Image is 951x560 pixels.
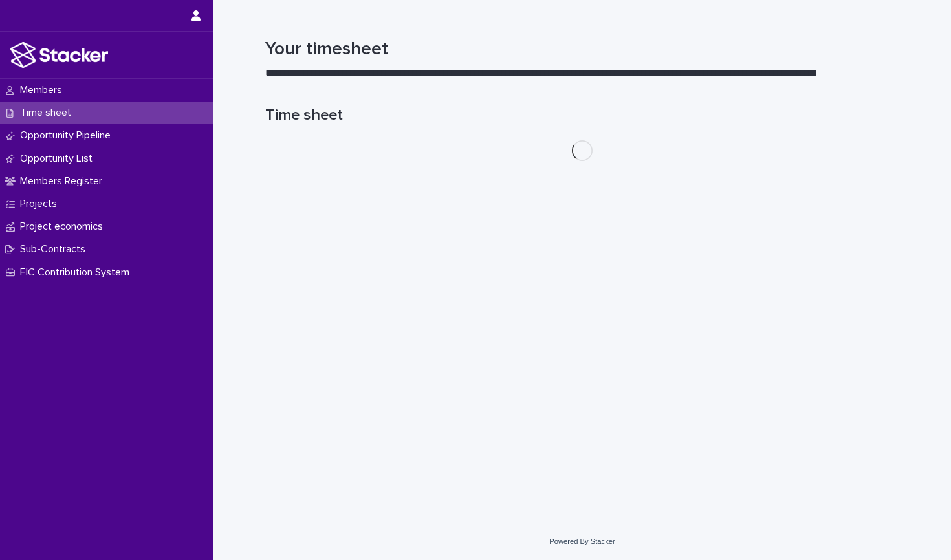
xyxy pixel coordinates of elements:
[15,175,113,188] p: Members Register
[15,198,67,210] p: Projects
[10,42,108,68] img: stacker-logo-white.png
[549,537,615,545] a: Powered By Stacker
[15,153,103,165] p: Opportunity List
[15,243,96,255] p: Sub-Contracts
[15,129,121,142] p: Opportunity Pipeline
[15,221,113,233] p: Project economics
[265,106,899,125] h1: Time sheet
[15,107,82,119] p: Time sheet
[15,84,72,96] p: Members
[265,39,899,61] h1: Your timesheet
[15,266,140,279] p: EIC Contribution System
